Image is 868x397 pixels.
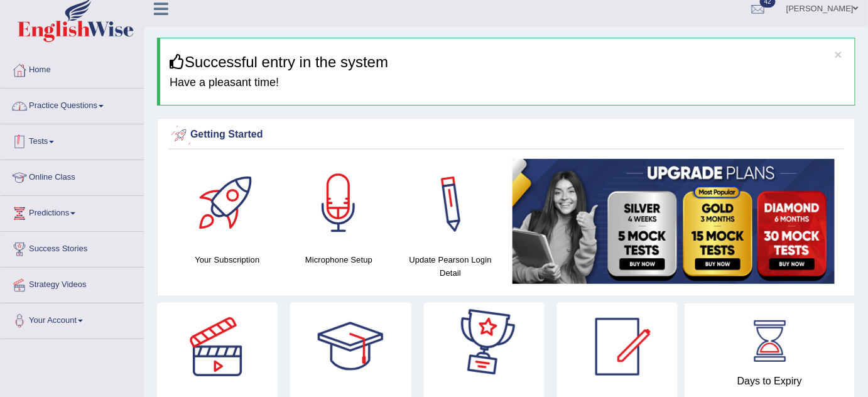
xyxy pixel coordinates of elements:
h3: Successful entry in the system [170,54,845,70]
a: Success Stories [1,232,144,263]
h4: Days to Expiry [698,376,841,387]
h4: Microphone Setup [290,253,389,266]
a: Predictions [1,196,144,227]
a: Practice Questions [1,89,144,120]
div: Getting Started [171,126,841,144]
a: Strategy Videos [1,268,144,299]
h4: Have a pleasant time! [170,77,845,89]
h4: Update Pearson Login Detail [401,253,500,280]
a: Tests [1,124,144,156]
a: Your Account [1,303,144,335]
a: Home [1,53,144,84]
h4: Your Subscription [178,253,277,266]
img: small5.jpg [513,159,835,284]
button: × [835,48,842,61]
a: Online Class [1,160,144,192]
